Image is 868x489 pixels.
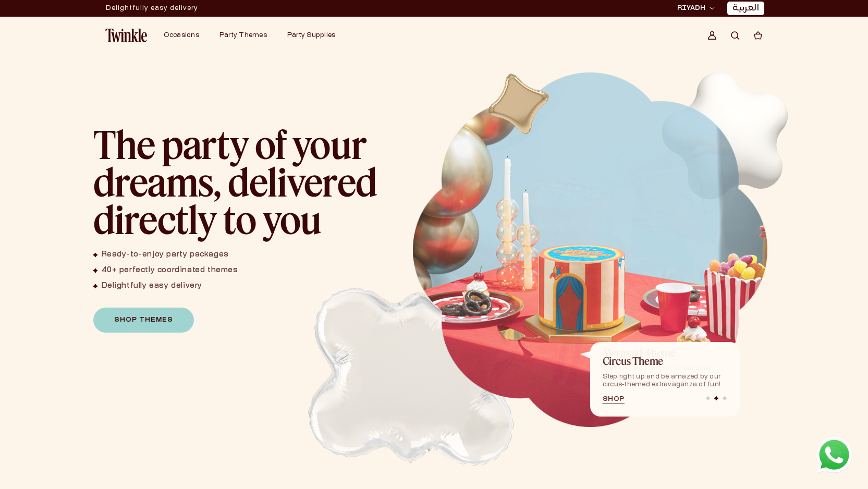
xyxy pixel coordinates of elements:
div: 2 / 3 [405,65,775,476]
span: Go to slide 1 [706,396,710,400]
a: Party Themes [219,31,267,40]
button: RIYADH [674,3,718,14]
span: Go to slide 3 [723,396,727,400]
span: Party Themes [219,32,267,39]
a: Shop [603,395,728,404]
li: Delightfully easy delivery [93,282,238,291]
img: 3D Balloon [662,57,804,199]
a: العربية [732,3,759,14]
img: 3D Balloon 2 [479,65,558,144]
summary: Search [724,24,747,47]
h2: The party of your dreams, delivered directly to you [93,125,385,238]
span: Occasions [164,32,199,39]
summary: Occasions [157,25,213,46]
li: Ready-to-enjoy party packages [93,250,238,260]
p: Delightfully easy delivery [106,1,198,16]
summary: Party Themes [213,25,281,46]
div: Announcement [106,1,198,16]
h6: Circus Theme [603,354,728,367]
li: 40+ perfectly coordinated themes [93,266,238,275]
span: RIYADH [677,4,705,13]
span: Party Supplies [287,32,336,39]
a: Shop Themes [93,308,194,333]
p: Step right up and be amazed by our circus-themed extravaganza of fun! [603,373,728,389]
img: Twinkle [105,29,147,42]
a: Party Supplies [287,31,336,40]
summary: Party Supplies [281,25,350,46]
a: Occasions [164,31,199,40]
span: Go to slide 2 [714,396,718,400]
